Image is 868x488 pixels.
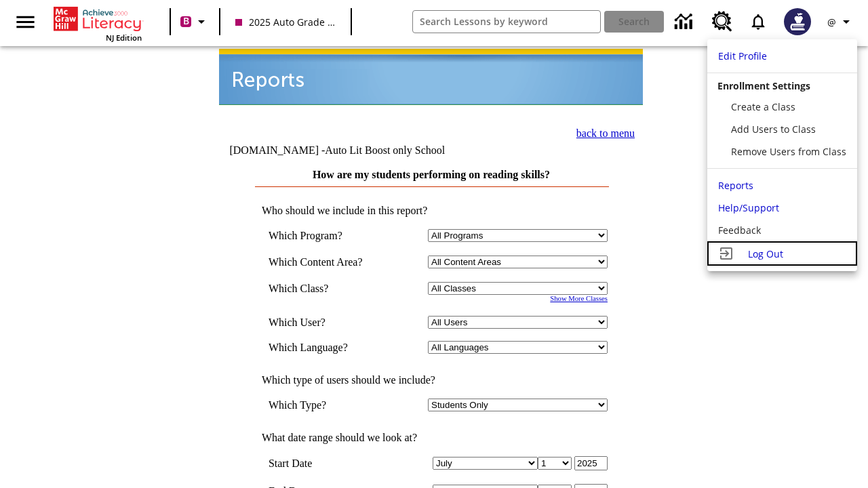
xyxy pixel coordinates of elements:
[718,224,761,237] span: Feedback
[718,179,753,192] span: Reports
[718,49,767,62] span: Edit Profile
[718,201,779,214] span: Help/Support
[731,100,795,113] span: Create a Class
[731,145,846,158] span: Remove Users from Class
[748,247,783,260] span: Log Out
[731,123,816,136] span: Add Users to Class
[717,79,810,92] span: Enrollment Settings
